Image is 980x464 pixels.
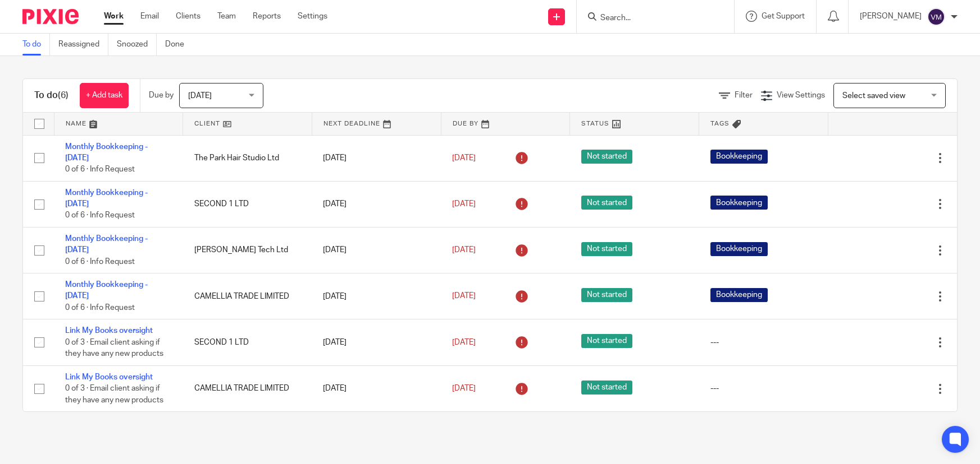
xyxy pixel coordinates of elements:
a: Link My Books oversight [65,327,153,335]
div: --- [710,383,817,394]
span: 0 of 6 · Info Request [65,212,135,220]
img: Pixie [22,9,79,24]
span: Tags [710,120,730,127]
span: Bookkeeping [710,196,768,210]
span: 0 of 6 · Info Request [65,304,135,312]
span: [DATE] [452,338,476,346]
span: 0 of 6 · Info Request [65,165,135,173]
h1: To do [34,90,69,101]
a: Reports [253,11,281,22]
p: [PERSON_NAME] [860,11,922,22]
a: Work [104,11,124,22]
span: View Settings [777,91,825,99]
td: SECOND 1 LTD [183,319,312,365]
td: [DATE] [312,319,441,365]
span: (6) [58,91,69,100]
td: [DATE] [312,227,441,273]
a: Reassigned [58,34,108,55]
td: CAMELLIA TRADE LIMITED [183,365,312,411]
a: Settings [298,11,327,22]
span: Not started [581,150,632,164]
td: [DATE] [312,273,441,319]
span: [DATE] [452,293,476,300]
span: Not started [581,381,632,395]
span: 0 of 3 · Email client asking if they have any new products [65,338,163,358]
span: 0 of 3 · Email client asking if they have any new products [65,384,163,404]
span: Bookkeeping [710,288,768,302]
span: Filter [735,91,753,99]
a: Team [217,11,236,22]
input: Search [599,13,700,24]
a: Snoozed [117,34,157,55]
a: Clients [176,11,200,22]
td: [DATE] [312,135,441,181]
span: [DATE] [452,200,476,208]
td: The Park Hair Studio Ltd [183,135,312,181]
span: Select saved view [842,92,905,100]
span: [DATE] [452,246,476,254]
span: Not started [581,242,632,256]
span: Get Support [762,12,805,20]
span: Not started [581,334,632,348]
span: Bookkeeping [710,242,768,256]
p: Due by [149,90,174,101]
img: svg%3E [927,8,945,26]
a: Link My Books oversight [65,373,153,381]
div: --- [710,337,817,348]
td: [DATE] [312,181,441,227]
td: [DATE] [312,365,441,411]
span: Not started [581,196,632,210]
td: CAMELLIA TRADE LIMITED [183,273,312,319]
a: Done [165,34,193,55]
span: [DATE] [452,384,476,392]
a: Monthly Bookkeeping - [DATE] [65,281,148,300]
span: Not started [581,288,632,302]
span: 0 of 6 · Info Request [65,258,135,266]
a: Monthly Bookkeeping - [DATE] [65,235,148,254]
span: [DATE] [452,154,476,162]
a: + Add task [80,83,129,108]
a: To do [22,34,50,55]
td: [PERSON_NAME] Tech Ltd [183,227,312,273]
a: Email [140,11,159,22]
a: Monthly Bookkeeping - [DATE] [65,189,148,208]
span: [DATE] [188,92,212,100]
td: SECOND 1 LTD [183,181,312,227]
a: Monthly Bookkeeping - [DATE] [65,143,148,162]
span: Bookkeeping [710,150,768,164]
